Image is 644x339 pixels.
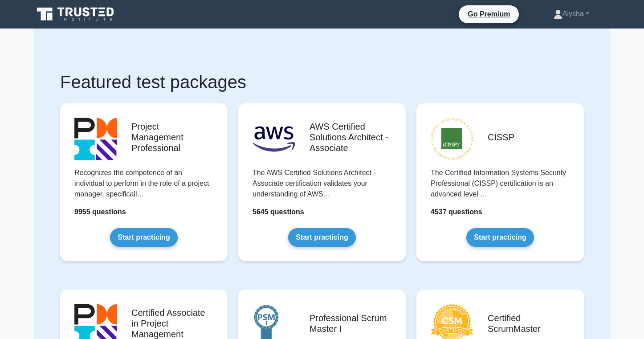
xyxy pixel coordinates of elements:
[110,228,177,247] a: Start practicing
[288,228,355,247] a: Start practicing
[462,8,515,20] a: Go Premium
[466,228,534,247] a: Start practicing
[60,71,584,93] h1: Featured test packages
[532,5,611,23] a: Alysha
